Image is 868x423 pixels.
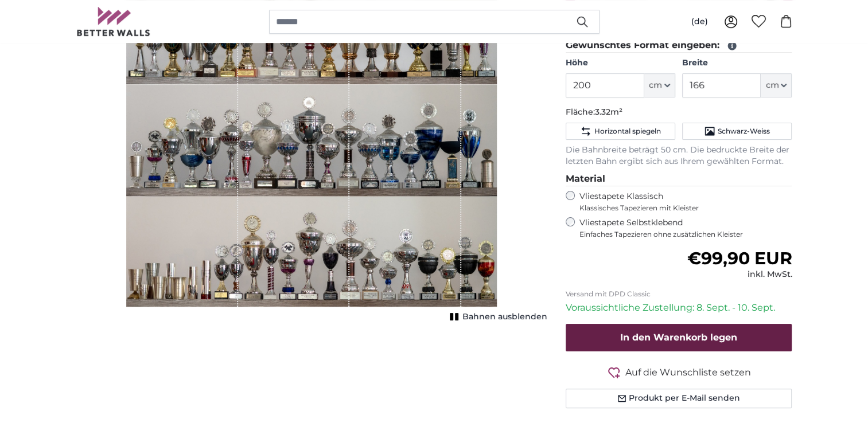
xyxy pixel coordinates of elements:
button: Horizontal spiegeln [566,123,675,140]
button: Auf die Wunschliste setzen [566,365,792,379]
p: Die Bahnbreite beträgt 50 cm. Die bedruckte Breite der letzten Bahn ergibt sich aus Ihrem gewählt... [566,144,792,167]
img: Betterwalls [76,7,151,36]
button: cm [761,73,792,97]
button: In den Warenkorb legen [566,324,792,351]
span: Einfaches Tapezieren ohne zusätzlichen Kleister [579,230,792,239]
span: 3.32m² [595,107,622,117]
span: Bahnen ausblenden [462,311,547,323]
button: Bahnen ausblenden [446,309,547,325]
legend: Gewünschtes Format eingeben: [566,38,792,53]
span: Klassisches Tapezieren mit Kleister [579,203,783,213]
span: Schwarz-Weiss [718,127,770,136]
legend: Material [566,172,792,186]
button: Schwarz-Weiss [682,123,792,140]
span: cm [765,80,779,91]
label: Vliestapete Selbstklebend [579,217,792,239]
div: inkl. MwSt. [687,269,792,280]
p: Fläche: [566,107,792,118]
p: Voraussichtliche Zustellung: 8. Sept. - 10. Sept. [566,301,792,315]
label: Vliestapete Klassisch [579,191,783,213]
button: cm [644,73,675,97]
span: cm [649,80,662,91]
label: Höhe [566,57,675,69]
span: Auf die Wunschliste setzen [625,366,751,379]
span: Horizontal spiegeln [594,127,660,136]
span: €99,90 EUR [687,248,792,269]
span: In den Warenkorb legen [620,332,737,343]
label: Breite [682,57,792,69]
button: Produkt per E-Mail senden [566,389,792,408]
p: Versand mit DPD Classic [566,289,792,299]
button: (de) [682,11,717,32]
